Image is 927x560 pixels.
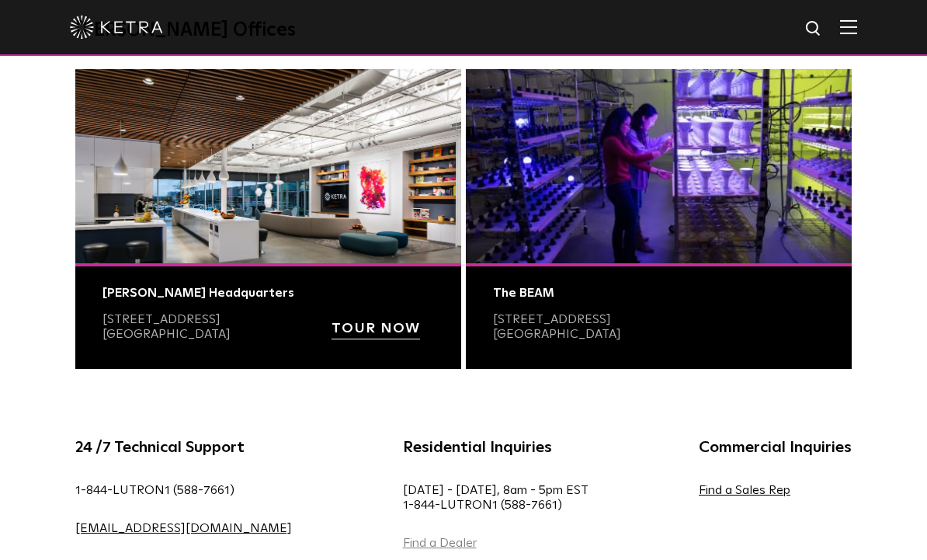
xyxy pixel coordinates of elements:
a: 1-844-LUTRON1 (588-7661) [403,499,562,511]
h5: 24 /7 Technical Support [75,435,292,460]
img: Austin Photo@2x [466,69,852,263]
p: [DATE] - [DATE], 8am - 5pm EST [403,483,588,513]
img: ketra-logo-2019-white [70,16,163,39]
div: The BEAM [493,286,825,301]
a: [GEOGRAPHIC_DATA] [493,328,621,340]
a: [STREET_ADDRESS] [493,313,611,325]
img: Hamburger%20Nav.svg [840,19,857,34]
a: 1-844-LUTRON1 (588-7661) [75,484,234,496]
div: [PERSON_NAME] Headquarters [102,286,434,301]
img: search icon [804,19,824,39]
a: [EMAIL_ADDRESS][DOMAIN_NAME] [75,522,292,534]
a: [STREET_ADDRESS] [102,313,220,325]
h5: Residential Inquiries [403,435,588,460]
h5: Commercial Inquiries [699,435,852,460]
a: TOUR NOW [332,322,420,339]
strong: TOUR NOW [332,322,420,336]
img: 036-collaboration-studio-2 copy [75,69,461,263]
a: [GEOGRAPHIC_DATA] [102,328,231,340]
a: Find a Sales Rep [699,484,790,496]
a: Find a Dealer [403,537,477,549]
